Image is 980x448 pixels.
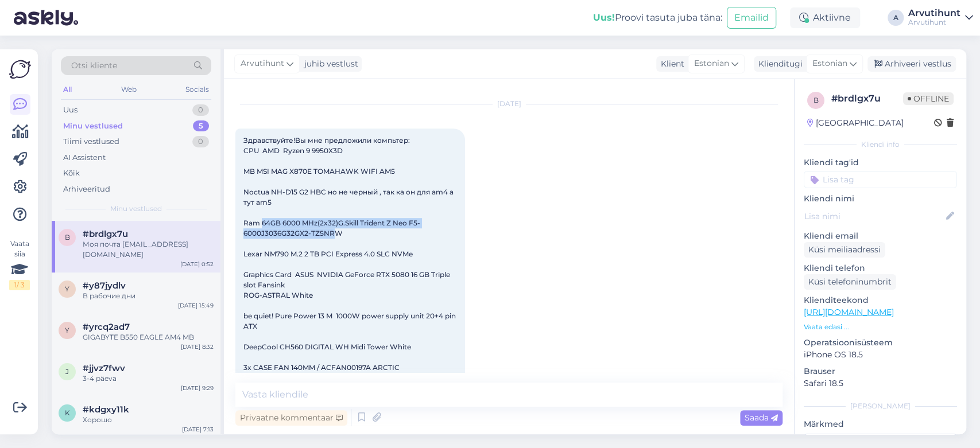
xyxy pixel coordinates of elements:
[804,262,957,274] p: Kliendi telefon
[183,82,211,97] div: Socials
[814,96,819,104] span: b
[235,99,783,109] div: [DATE]
[180,260,214,268] div: [DATE] 0:52
[235,410,347,426] div: Privaatne kommentaar
[745,412,778,423] span: Saada
[804,171,957,188] input: Lisa tag
[83,332,214,342] div: GIGABYTE B550 EAGLE AM4 MB
[9,239,30,290] div: Vaata siia
[193,120,209,132] div: 5
[83,373,214,384] div: 3-4 päeva
[71,60,117,72] span: Otsi kliente
[804,139,957,150] div: Kliendi info
[83,281,126,291] span: #y87jydlv
[804,322,957,332] p: Vaata edasi ...
[888,10,904,26] div: A
[241,57,284,70] span: Arvutihunt
[804,294,957,306] p: Klienditeekond
[110,204,162,214] span: Minu vestlused
[593,12,615,23] b: Uus!
[804,337,957,349] p: Operatsioonisüsteem
[593,11,722,25] div: Proovi tasuta juba täna:
[63,167,80,179] div: Kõik
[804,349,957,361] p: iPhone OS 18.5
[83,229,128,239] span: #brdlgx7u
[65,367,69,376] span: j
[804,401,957,411] div: [PERSON_NAME]
[694,57,729,70] span: Estonian
[727,7,776,29] button: Emailid
[65,408,70,417] span: k
[804,365,957,377] p: Brauser
[804,193,957,205] p: Kliendi nimi
[804,210,944,223] input: Lisa nimi
[804,157,957,169] p: Kliendi tag'id
[181,384,214,392] div: [DATE] 9:29
[831,92,903,106] div: # brdlgx7u
[83,239,214,260] div: Моя почта [EMAIL_ADDRESS][DOMAIN_NAME]
[192,104,209,116] div: 0
[63,184,110,195] div: Arhiveeritud
[9,280,30,290] div: 1 / 3
[804,274,896,290] div: Küsi telefoninumbrit
[903,92,954,105] span: Offline
[61,82,74,97] div: All
[804,418,957,430] p: Märkmed
[908,9,960,18] div: Arvutihunt
[63,152,106,163] div: AI Assistent
[9,59,31,80] img: Askly Logo
[867,56,956,72] div: Arhiveeri vestlus
[63,120,123,132] div: Minu vestlused
[181,342,214,351] div: [DATE] 8:32
[754,58,803,70] div: Klienditugi
[65,326,69,334] span: y
[65,285,69,293] span: y
[656,58,684,70] div: Klient
[804,242,885,258] div: Küsi meiliaadressi
[790,7,860,28] div: Aktiivne
[804,307,894,317] a: [URL][DOMAIN_NAME]
[83,322,130,332] span: #yrcq2ad7
[178,301,214,310] div: [DATE] 15:49
[804,377,957,389] p: Safari 18.5
[63,104,78,116] div: Uus
[812,57,847,70] span: Estonian
[119,82,139,97] div: Web
[83,415,214,425] div: Хорошо
[300,58,358,70] div: juhib vestlust
[83,363,125,373] span: #jjvz7fwv
[807,117,904,129] div: [GEOGRAPHIC_DATA]
[182,425,214,434] div: [DATE] 7:13
[908,18,960,27] div: Arvutihunt
[804,230,957,242] p: Kliendi email
[908,9,973,27] a: ArvutihuntArvutihunt
[83,404,129,415] span: #kdgxy11k
[63,136,119,147] div: Tiimi vestlused
[83,291,214,301] div: В рабочие дни
[65,233,70,241] span: b
[192,136,209,147] div: 0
